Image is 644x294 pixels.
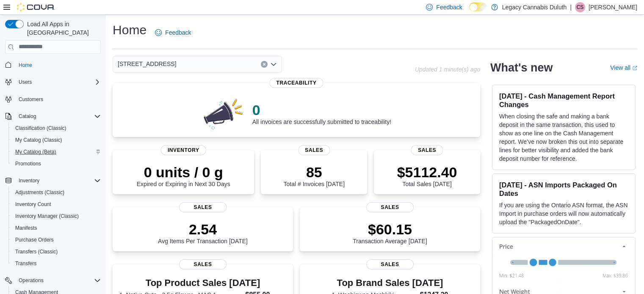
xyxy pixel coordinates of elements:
[179,259,227,269] span: Sales
[119,278,286,288] h3: Top Product Sales [DATE]
[12,123,101,133] span: Classification (Classic)
[8,222,104,234] button: Manifests
[19,277,44,284] span: Operations
[15,248,58,255] span: Transfers (Classic)
[15,60,36,70] a: Home
[15,125,66,132] span: Classification (Classic)
[8,146,104,158] button: My Catalog (Beta)
[353,221,427,245] div: Transaction Average [DATE]
[15,275,47,286] button: Operations
[8,198,104,210] button: Inventory Count
[15,201,51,208] span: Inventory Count
[366,202,414,212] span: Sales
[283,164,344,181] p: 85
[252,102,391,118] p: 0
[24,20,101,37] span: Load All Apps in [GEOGRAPHIC_DATA]
[15,148,56,155] span: My Catalog (Beta)
[12,123,70,133] a: Classification (Classic)
[12,223,40,233] a: Manifests
[570,2,572,12] p: |
[499,92,628,109] h3: [DATE] - Cash Management Report Changes
[15,275,101,286] span: Operations
[15,176,43,186] button: Inventory
[12,159,101,169] span: Promotions
[15,94,101,104] span: Customers
[15,236,54,243] span: Purchase Orders
[502,2,567,12] p: Legacy Cannabis Duluth
[12,187,68,198] a: Adjustments (Classic)
[19,79,32,85] span: Users
[270,61,277,68] button: Open list of options
[8,234,104,246] button: Purchase Orders
[12,223,101,233] span: Manifests
[152,24,194,41] a: Feedback
[12,199,55,209] a: Inventory Count
[610,64,637,71] a: View allExternal link
[15,77,35,87] button: Users
[2,110,104,122] button: Catalog
[2,175,104,187] button: Inventory
[2,76,104,88] button: Users
[12,147,60,157] a: My Catalog (Beta)
[15,189,64,196] span: Adjustments (Classic)
[15,94,47,104] a: Customers
[12,159,44,169] a: Promotions
[469,3,487,11] input: Dark Mode
[2,59,104,71] button: Home
[2,93,104,105] button: Customers
[137,164,230,181] p: 0 units / 0 g
[12,235,57,245] a: Purchase Orders
[158,221,248,238] p: 2.54
[499,201,628,226] p: If you are using the Ontario ASN format, the ASN Import in purchase orders will now automatically...
[19,96,43,103] span: Customers
[577,2,584,12] span: CS
[8,210,104,222] button: Inventory Manager (Classic)
[632,66,637,71] svg: External link
[332,278,448,288] h3: Top Brand Sales [DATE]
[499,112,628,163] p: When closing the safe and making a bank deposit in the same transaction, this used to show as one...
[12,199,101,209] span: Inventory Count
[15,111,101,121] span: Catalog
[137,164,230,187] div: Expired or Expiring in Next 30 Days
[12,211,82,221] a: Inventory Manager (Classic)
[261,61,268,68] button: Clear input
[15,260,36,267] span: Transfers
[411,145,443,155] span: Sales
[15,225,37,231] span: Manifests
[202,96,246,130] img: 0
[2,275,104,286] button: Operations
[589,2,637,12] p: [PERSON_NAME]
[12,147,101,157] span: My Catalog (Beta)
[283,164,344,187] div: Total # Invoices [DATE]
[19,113,36,120] span: Catalog
[113,22,146,38] h1: Home
[179,202,227,212] span: Sales
[269,78,323,88] span: Traceability
[366,259,414,269] span: Sales
[19,177,39,184] span: Inventory
[8,258,104,269] button: Transfers
[8,122,104,134] button: Classification (Classic)
[15,111,39,121] button: Catalog
[165,28,191,37] span: Feedback
[118,59,176,69] span: [STREET_ADDRESS]
[12,258,40,269] a: Transfers
[12,247,101,257] span: Transfers (Classic)
[12,135,66,145] a: My Catalog (Classic)
[12,187,101,198] span: Adjustments (Classic)
[15,160,41,167] span: Promotions
[8,246,104,258] button: Transfers (Classic)
[158,221,248,245] div: Avg Items Per Transaction [DATE]
[12,258,101,269] span: Transfers
[8,187,104,198] button: Adjustments (Classic)
[8,158,104,170] button: Promotions
[8,134,104,146] button: My Catalog (Classic)
[19,62,32,69] span: Home
[415,66,480,73] p: Updated 1 minute(s) ago
[469,11,470,12] span: Dark Mode
[436,3,462,11] span: Feedback
[298,145,330,155] span: Sales
[12,135,101,145] span: My Catalog (Classic)
[12,211,101,221] span: Inventory Manager (Classic)
[15,77,101,87] span: Users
